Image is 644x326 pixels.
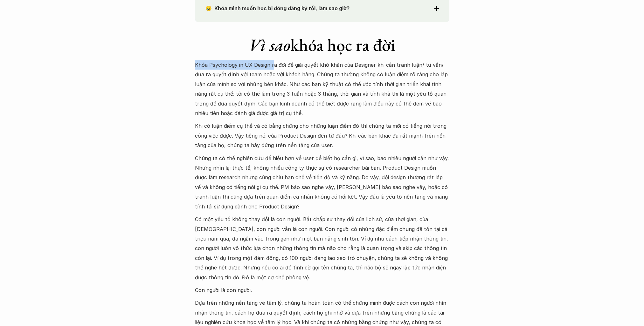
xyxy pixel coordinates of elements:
[205,5,350,11] strong: 😢 Khóa mình muốn học bị đóng đăng ký rồi, làm sao giờ?
[249,34,290,56] em: Vì sao
[195,153,449,211] p: Chúng ta có thể nghiên cứu để hiểu hơn về user để biết họ cần gì, vì sao, bao nhiêu người cần như...
[195,121,449,150] p: Khi có luận điểm cụ thể và có bằng chứng cho những luận điểm đó thì chúng ta mới có tiếng nói tro...
[195,35,449,55] h1: khóa học ra đời
[195,214,449,282] p: Có một yếu tố không thay đổi là con người. Bất chấp sự thay đổi của lịch sử, của thời gian, của [...
[195,60,449,118] p: Khóa Psychology in UX Design ra đời để giải quyết khó khăn của Designer khi cần tranh luận/ tư vấ...
[195,285,449,295] p: Con người là con người.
